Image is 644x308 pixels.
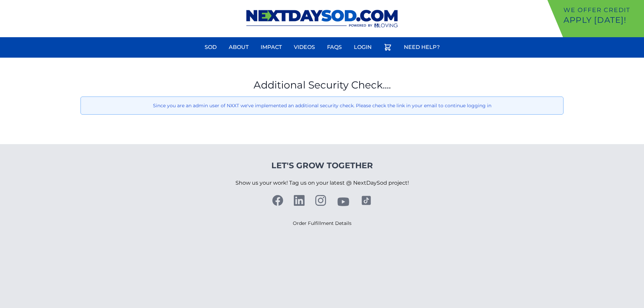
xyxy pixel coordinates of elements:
a: FAQs [323,39,346,55]
a: Impact [257,39,286,55]
a: Login [350,39,376,55]
p: Since you are an admin user of NXXT we've implemented an additional security check. Please check ... [86,102,558,109]
p: We offer Credit [563,5,641,15]
p: Show us your work! Tag us on your latest @ NextDaySod project! [235,171,409,195]
a: Videos [290,39,319,55]
h4: Let's Grow Together [235,160,409,171]
a: Sod [201,39,221,55]
a: Need Help? [400,39,444,55]
a: Order Fulfillment Details [293,220,352,226]
p: Apply [DATE]! [563,15,641,25]
h1: Additional Security Check.... [80,79,563,91]
a: About [225,39,253,55]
